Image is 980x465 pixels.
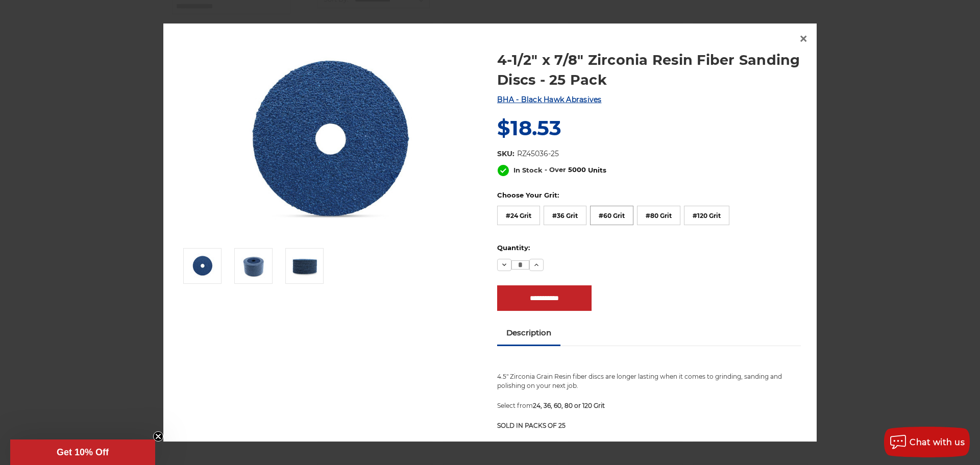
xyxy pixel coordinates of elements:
a: 4-1/2" x 7/8" Zirconia Resin Fiber Sanding Discs - 25 Pack [497,50,801,90]
div: Get 10% OffClose teaser [10,439,155,465]
img: 4-1/2" zirc resin fiber disc [229,39,433,242]
img: 4.5" zirconia resin fiber discs [292,253,317,279]
a: Description [497,322,560,344]
p: Select from [497,401,801,410]
img: 4.5 inch zirconia resin fiber discs [241,253,266,279]
dt: SKU: [497,149,514,159]
span: - Over [545,165,566,174]
label: Quantity: [497,243,801,253]
span: $18.53 [497,115,561,140]
span: Get 10% Off [57,447,109,457]
a: Close [795,31,812,47]
dd: RZ45036-25 [517,149,559,159]
span: Chat with us [910,437,965,447]
button: Close teaser [153,431,163,442]
strong: Zirconia resin fibre discs [509,442,583,449]
button: Chat with us [884,427,970,457]
span: In Stock [513,165,543,174]
span: Units [588,165,606,174]
img: 4-1/2" zirc resin fiber disc [190,253,215,279]
span: × [799,29,808,48]
span: 5000 [568,165,586,174]
label: Choose Your Grit: [497,190,801,201]
span: 24, 36, 60, 80 or 120 Grit [533,402,605,409]
a: BHA - Black Hawk Abrasives [497,95,602,104]
strong: SOLD IN PACKS OF 25 [497,422,566,429]
p: 4.5" Zirconia Grain Resin fiber discs are longer lasting when it comes to grinding, sanding and p... [497,372,801,390]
